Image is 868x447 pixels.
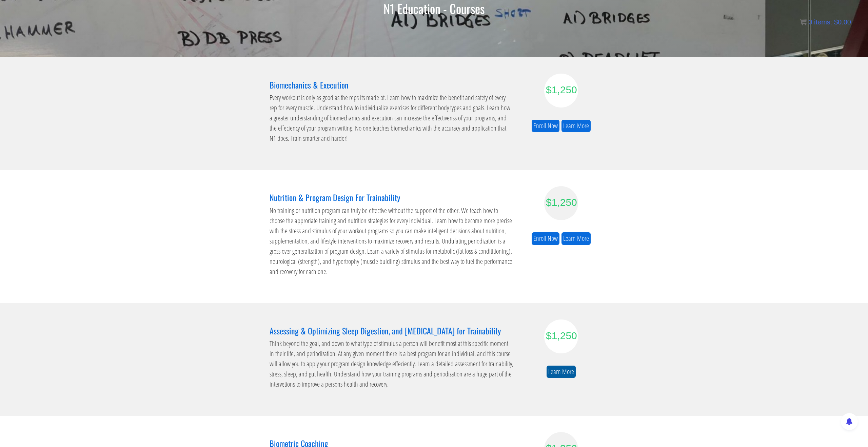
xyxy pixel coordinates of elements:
[270,193,514,202] h3: Nutrition & Program Design For Trainability
[532,232,559,245] a: Enroll Now
[546,82,576,97] div: $1,250
[547,366,576,378] a: Learn More
[532,120,559,132] a: Enroll Now
[270,80,514,89] h3: Biomechanics & Execution
[546,328,576,343] div: $1,250
[270,206,514,277] p: No training or nutrition program can truly be effective without the support of the other. We teac...
[800,19,807,25] img: icon11.png
[270,338,514,389] p: Think beyond the goal, and down to what type of stimulus a person will benefit most at this speci...
[834,18,851,26] bdi: 0.00
[270,93,514,143] p: Every workout is only as good as the reps its made of. Learn how to maximize the benefit and safe...
[561,120,591,132] a: Learn More
[800,18,851,26] a: 0 items: $0.00
[270,326,514,335] h3: Assessing & Optimizing Sleep Digestion, and [MEDICAL_DATA] for Trainability
[561,232,591,245] a: Learn More
[814,18,832,26] span: items:
[834,18,838,26] span: $
[546,195,576,210] div: $1,250
[808,18,812,26] span: 0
